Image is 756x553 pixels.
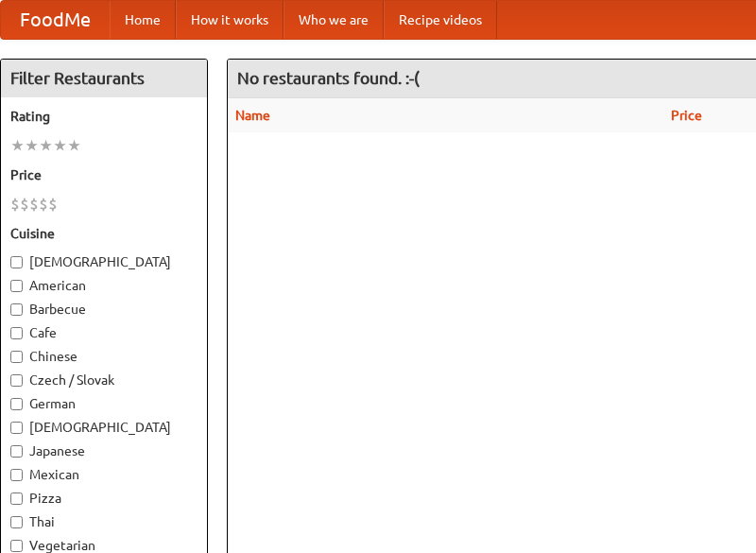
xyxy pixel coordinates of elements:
label: Pizza [10,489,198,508]
input: Pizza [10,493,23,505]
li: $ [10,194,20,215]
label: Czech / Slovak [10,371,198,389]
label: Thai [10,512,198,531]
input: [DEMOGRAPHIC_DATA] [10,422,23,434]
input: [DEMOGRAPHIC_DATA] [10,256,23,268]
a: How it works [176,1,283,39]
input: Vegetarian [10,540,23,552]
li: ★ [39,135,53,156]
a: Price [671,108,702,123]
li: ★ [53,135,67,156]
a: Who we are [283,1,384,39]
label: Mexican [10,465,198,484]
input: German [10,398,23,410]
h5: Cuisine [10,224,198,243]
input: Chinese [10,351,23,363]
h4: Filter Restaurants [1,60,207,97]
label: [DEMOGRAPHIC_DATA] [10,252,198,271]
li: ★ [25,135,39,156]
input: Cafe [10,327,23,339]
li: $ [20,194,29,215]
input: Mexican [10,469,23,481]
a: Recipe videos [384,1,497,39]
label: Japanese [10,441,198,460]
input: American [10,280,23,292]
li: ★ [67,135,81,156]
label: American [10,276,198,295]
input: Thai [10,516,23,528]
li: $ [29,194,39,215]
input: Japanese [10,445,23,458]
h5: Rating [10,107,198,126]
a: FoodMe [1,1,110,39]
label: Chinese [10,347,198,366]
label: Cafe [10,323,198,342]
li: $ [48,194,58,215]
li: ★ [10,135,25,156]
label: German [10,394,198,413]
input: Barbecue [10,303,23,316]
h5: Price [10,165,198,184]
a: Name [235,108,270,123]
label: [DEMOGRAPHIC_DATA] [10,418,198,437]
li: $ [39,194,48,215]
label: Barbecue [10,300,198,319]
ng-pluralize: No restaurants found. :-( [237,69,420,87]
a: Home [110,1,176,39]
input: Czech / Slovak [10,374,23,387]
